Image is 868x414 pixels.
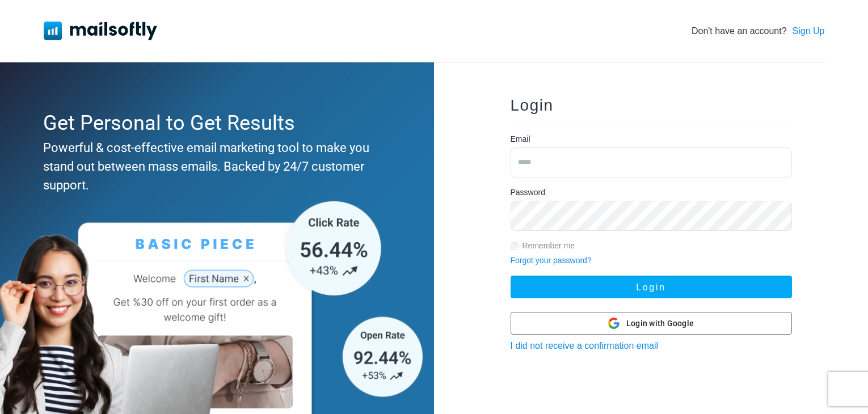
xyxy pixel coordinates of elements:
img: Mailsoftly [44,22,157,40]
label: Email [511,133,530,145]
label: Password [511,187,545,198]
a: I did not receive a confirmation email [511,341,659,350]
span: Login [511,96,554,114]
button: Login [511,276,792,298]
div: Get Personal to Get Results [43,108,386,138]
button: Login with Google [511,312,792,335]
div: Powerful & cost-effective email marketing tool to make you stand out between mass emails. Backed ... [43,138,386,195]
a: Sign Up [793,24,825,38]
label: Remember me [523,240,575,252]
div: Don't have an account? [692,24,825,38]
span: Login with Google [626,318,694,329]
a: Forgot your password? [511,256,592,265]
